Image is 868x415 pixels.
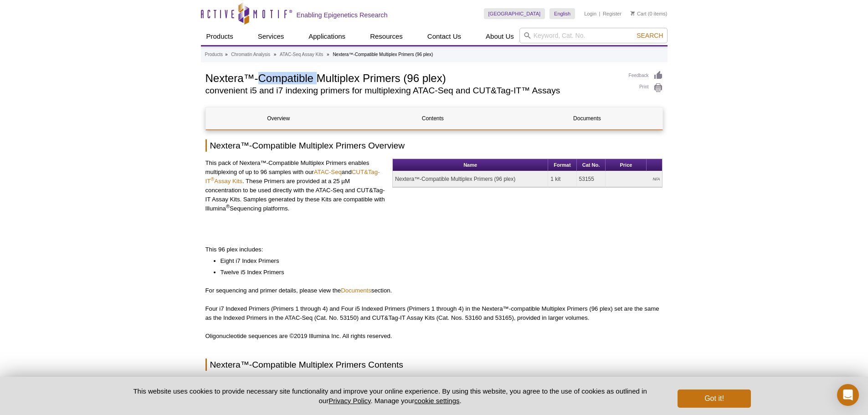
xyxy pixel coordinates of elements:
a: Overview [206,108,351,129]
a: Print [629,83,663,93]
a: Products [201,28,239,45]
td: N/A [606,171,662,187]
a: Feedback [629,71,663,81]
p: This 96 plex includes: [205,245,663,254]
h2: Enabling Epigenetics Research [297,11,388,19]
li: » [327,52,329,57]
button: Got it! [678,389,750,408]
span: Search [637,32,663,39]
p: This website uses cookies to provide necessary site functionality and improve your online experie... [118,386,663,405]
a: Chromatin Analysis [231,51,270,59]
li: Eight i7 Index Primers [221,256,654,266]
a: ATAC-Seq [314,169,342,175]
p: Oligonucleotide sequences are ©2019 Illumina Inc. All rights reserved. [205,332,663,341]
th: Format [548,159,576,171]
li: Twelve i5 Index Primers [221,268,654,277]
button: Search [634,31,666,40]
a: Applications [303,28,351,45]
td: 1 kit [548,171,576,187]
a: Documents [514,108,660,129]
h2: Nextera™-Compatible Multiplex Primers Contents [205,359,663,371]
sup: ® [211,176,214,182]
a: Cart [631,10,647,17]
th: Name [393,159,548,171]
td: Nextera™-Compatible Multiplex Primers (96 plex) [393,171,548,187]
a: Resources [365,28,408,45]
li: » [274,52,277,57]
h1: Nextera™-Compatible Multiplex Primers (96 plex) [205,71,620,84]
p: This pack of Nextera™-Compatible Multiplex Primers enables multiplexing of up to 96 samples with ... [205,159,386,213]
button: cookie settings [414,397,459,405]
p: Four i7 Indexed Primers (Primers 1 through 4) and Four i5 Indexed Primers (Primers 1 through 4) i... [205,304,663,323]
li: » [225,52,228,57]
h2: convenient i5 and i7 indexing primers for multiplexing ATAC-Seq and CUT&Tag-IT™ Assays [205,87,620,95]
th: Cat No. [577,159,606,171]
a: About Us [480,28,519,45]
img: Your Cart [631,11,635,15]
p: For sequencing and primer details, please view the section. [205,286,663,295]
a: [GEOGRAPHIC_DATA] [484,8,545,19]
a: Services [252,28,290,45]
h2: Nextera™-Compatible Multiplex Primers Overview [205,139,663,152]
input: Keyword, Cat. No. [519,28,668,43]
a: ATAC-Seq Assay Kits [280,51,323,59]
a: Privacy Policy [329,397,370,405]
a: English [550,8,575,19]
sup: ® [226,204,230,209]
a: Contact Us [422,28,467,45]
a: Documents [341,287,371,294]
div: Open Intercom Messenger [837,384,859,406]
li: Nextera™-Compatible Multiplex Primers (96 plex) [333,52,433,57]
a: Contents [360,108,505,129]
li: (0 items) [631,8,668,19]
a: Login [584,10,596,17]
th: Price [606,159,647,171]
li: | [599,8,601,19]
a: Register [603,10,621,17]
a: Products [205,51,223,59]
td: 53155 [577,171,606,187]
